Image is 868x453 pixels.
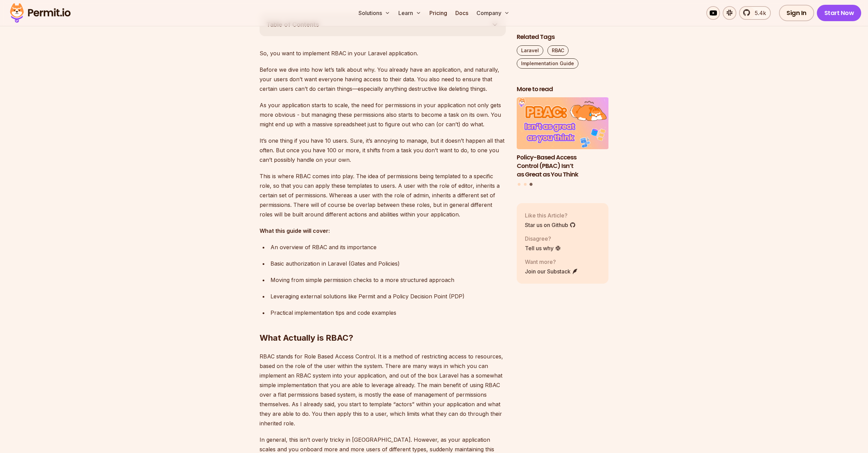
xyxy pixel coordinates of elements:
p: As your application starts to scale, the need for permissions in your application not only gets m... [260,100,506,129]
p: It’s one thing if you have 10 users. Sure, it’s annoying to manage, but it doesn’t happen all tha... [260,136,506,165]
p: This is where RBAC comes into play. The idea of permissions being templated to a specific role, s... [260,171,506,219]
p: Before we dive into how let’s talk about why. You already have an application, and naturally, you... [260,65,506,94]
img: Policy-Based Access Control (PBAC) Isn’t as Great as You Think [517,98,609,150]
div: Moving from simple permission checks to a more structured approach [270,275,506,285]
button: Go to slide 3 [530,183,533,186]
p: RBAC stands for Role Based Access Control. It is a method of restricting access to resources, bas... [260,352,506,428]
a: Star us on Github [525,221,576,229]
h2: Related Tags [517,33,609,41]
strong: What this guide will cover: [260,227,330,234]
li: 3 of 3 [517,98,609,179]
a: Start Now [817,5,862,21]
p: Want more? [525,258,578,266]
a: Laravel [517,45,543,56]
button: Learn [396,6,424,20]
img: Permit logo [7,1,74,25]
a: Policy-Based Access Control (PBAC) Isn’t as Great as You ThinkPolicy-Based Access Control (PBAC) ... [517,98,609,179]
a: Join our Substack [525,267,578,275]
a: RBAC [547,45,569,56]
h3: Policy-Based Access Control (PBAC) Isn’t as Great as You Think [517,153,609,179]
button: Go to slide 2 [524,183,527,186]
a: Tell us why [525,244,561,252]
div: Leveraging external solutions like Permit and a Policy Decision Point (PDP) [270,292,506,301]
div: Basic authorization in Laravel (Gates and Policies) [270,259,506,268]
a: Pricing [427,6,450,20]
p: Disagree? [525,235,561,243]
span: 5.4k [751,9,766,17]
a: Docs [453,6,471,20]
h2: What Actually is RBAC? [260,305,506,343]
button: Go to slide 1 [518,183,520,186]
button: Solutions [356,6,393,20]
p: Like this Article? [525,211,576,220]
div: Posts [517,98,609,187]
div: An overview of RBAC and its importance [270,242,506,252]
div: Practical implementation tips and code examples [270,308,506,317]
button: Company [474,6,512,20]
h2: More to read [517,85,609,94]
a: Implementation Guide [517,58,578,69]
a: Sign In [779,5,814,21]
p: So, you want to implement RBAC in your Laravel application. [260,48,506,58]
a: 5.4k [739,6,771,20]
